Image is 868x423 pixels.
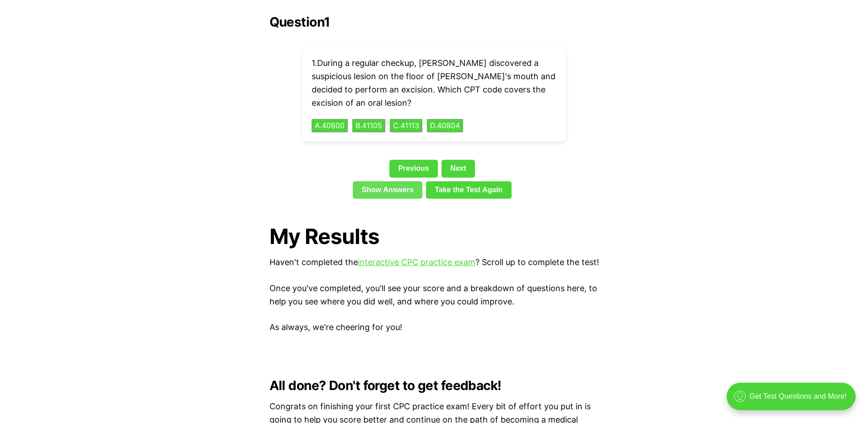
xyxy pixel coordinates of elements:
iframe: portal-trigger [719,378,868,423]
button: B.41105 [352,119,385,133]
button: A.40800 [312,119,348,133]
p: As always, we're cheering for you! [270,321,599,334]
p: Haven't completed the ? Scroll up to complete the test! [270,256,599,269]
a: Show Answers [353,181,422,199]
a: Next [442,160,475,177]
p: Once you've completed, you'll see your score and a breakdown of questions here, to help you see w... [270,282,599,309]
a: Previous [389,160,438,177]
h1: My Results [270,224,599,249]
h2: Question 1 [270,15,599,29]
h2: All done? Don't forget to get feedback! [270,378,599,393]
a: Take the Test Again [426,181,512,199]
a: interactive CPC practice exam [358,257,475,267]
button: D.40804 [427,119,463,133]
p: 1 . During a regular checkup, [PERSON_NAME] discovered a suspicious lesion on the floor of [PERSO... [312,57,557,109]
button: C.41113 [390,119,422,133]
